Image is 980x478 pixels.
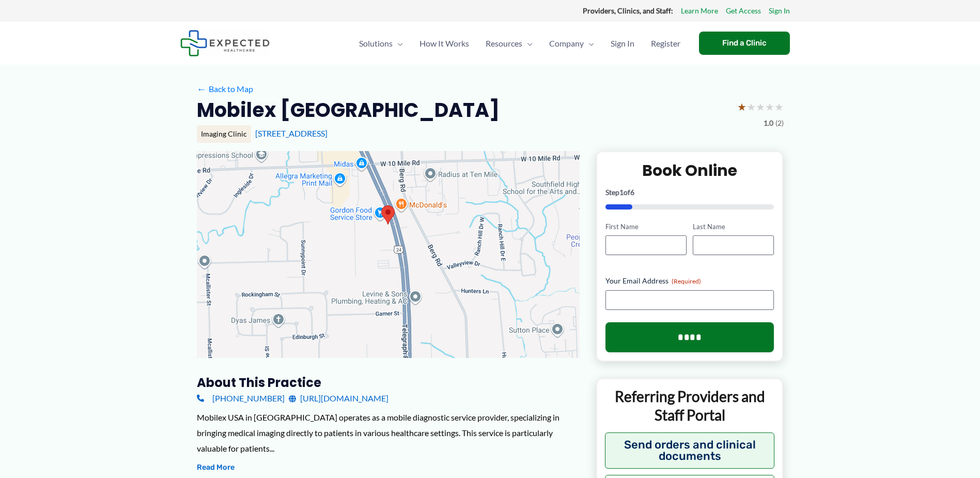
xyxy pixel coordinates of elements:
[630,188,634,197] span: 6
[605,160,774,181] h2: Book Online
[549,25,584,62] span: Company
[699,32,790,55] a: Find a Clinic
[584,25,594,62] span: Menu Toggle
[643,25,689,62] a: Register
[486,25,522,62] span: Resources
[359,25,393,62] span: Solutions
[605,222,687,232] label: First Name
[477,25,541,62] a: ResourcesMenu Toggle
[351,25,411,62] a: SolutionsMenu Toggle
[197,410,580,456] div: Mobilex USA in [GEOGRAPHIC_DATA] operates as a mobile diagnostic service provider, specializing i...
[605,387,775,425] p: Referring Providers and Staff Portal
[756,97,765,116] span: ★
[351,25,689,62] nav: Primary Site Navigation
[651,25,680,62] span: Register
[522,25,533,62] span: Menu Toggle
[774,97,784,116] span: ★
[197,461,235,474] button: Read More
[197,84,207,94] span: ←
[726,4,761,18] a: Get Access
[419,25,469,62] span: How It Works
[411,25,477,62] a: How It Works
[197,97,500,123] h2: Mobilex [GEOGRAPHIC_DATA]
[605,189,774,196] p: Step of
[681,4,718,18] a: Learn More
[775,116,784,130] span: (2)
[197,81,253,97] a: ←Back to Map
[180,30,270,56] img: Expected Healthcare Logo - side, dark font, small
[197,391,285,406] a: [PHONE_NUMBER]
[583,6,673,15] strong: Providers, Clinics, and Staff:
[737,97,746,116] span: ★
[765,97,774,116] span: ★
[197,375,580,391] h3: About this practice
[746,97,756,116] span: ★
[764,116,773,130] span: 1.0
[693,222,774,232] label: Last Name
[672,277,701,285] span: (Required)
[605,276,774,286] label: Your Email Address
[769,4,790,18] a: Sign In
[611,25,634,62] span: Sign In
[289,391,388,406] a: [URL][DOMAIN_NAME]
[602,25,643,62] a: Sign In
[619,188,624,197] span: 1
[197,125,251,143] div: Imaging Clinic
[605,432,775,469] button: Send orders and clinical documents
[541,25,602,62] a: CompanyMenu Toggle
[255,128,328,138] a: [STREET_ADDRESS]
[393,25,403,62] span: Menu Toggle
